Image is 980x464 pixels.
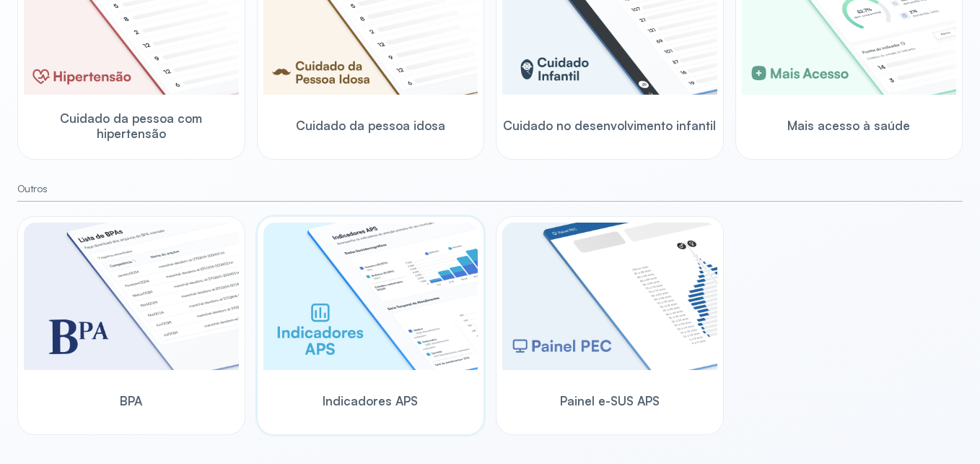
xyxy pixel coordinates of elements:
img: bpa.png [24,223,239,370]
small: Outros [17,183,963,195]
span: Indicadores APS [323,393,418,408]
span: Cuidado da pessoa com hipertensão [24,111,239,142]
span: Cuidado da pessoa idosa [296,118,445,133]
span: Mais acesso à saúde [787,118,910,133]
span: BPA [120,393,142,408]
img: pec-panel.png [502,223,717,370]
span: Painel e-SUS APS [560,393,660,408]
img: aps-indicators.png [263,223,478,370]
span: Cuidado no desenvolvimento infantil [503,118,716,133]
